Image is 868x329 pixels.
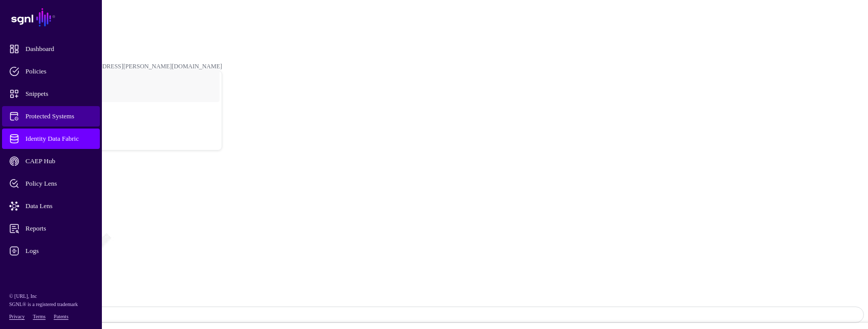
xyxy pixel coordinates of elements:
p: SGNL® is a registered trademark [9,300,93,309]
p: © [URL], Inc [9,292,93,300]
h2: Atlas [4,283,864,296]
a: SGNL [6,6,96,29]
a: Logs [2,241,100,261]
a: Reports [2,218,100,239]
span: Protected Systems [9,111,109,121]
span: Data Lens [9,201,109,211]
a: Admin [2,263,100,284]
a: Policy Lens [2,173,100,194]
a: Identity Data Fabric [2,129,100,149]
a: Policies [2,61,100,82]
a: Patents [53,314,68,319]
a: Snippets [2,84,100,104]
a: CAEP Hub [2,151,100,171]
div: / [20,47,848,55]
span: Identity Data Fabric [9,134,109,144]
span: Policy Lens [9,179,109,189]
a: Protected Systems [2,106,100,126]
span: Policies [9,66,109,77]
a: Data Lens [2,196,100,216]
span: Dashboard [9,44,109,54]
span: Logs [9,246,109,256]
div: [PERSON_NAME][EMAIL_ADDRESS][PERSON_NAME][DOMAIN_NAME] [20,63,222,70]
span: Snippets [9,89,109,99]
span: CAEP Hub [9,156,109,166]
div: Log out [21,135,222,142]
a: Privacy [9,314,25,319]
a: POC [21,99,222,132]
div: / [20,32,848,40]
span: Reports [9,223,109,234]
div: / [20,17,848,24]
a: Terms [33,314,46,319]
a: Dashboard [2,39,100,59]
